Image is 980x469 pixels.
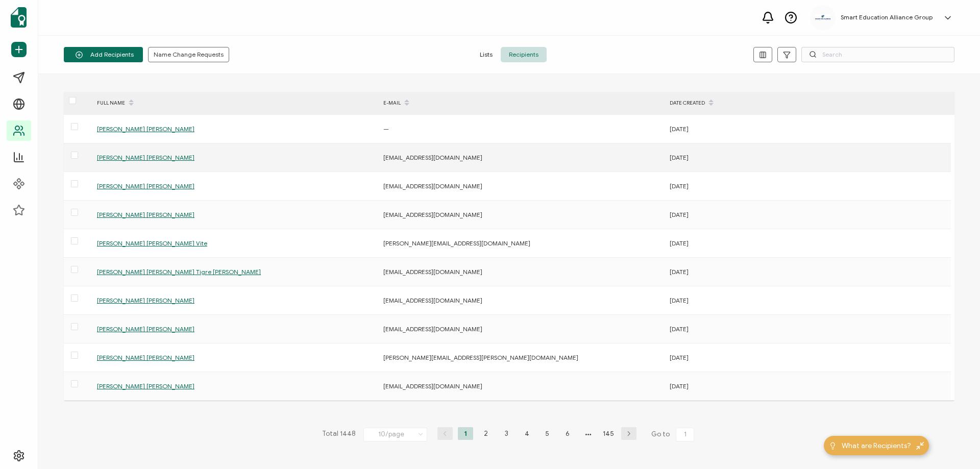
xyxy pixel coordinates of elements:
[383,382,482,390] span: [EMAIL_ADDRESS][DOMAIN_NAME]
[64,47,143,62] button: Add Recipients
[383,268,482,276] span: [EMAIL_ADDRESS][DOMAIN_NAME]
[378,94,665,112] div: E-MAIL
[97,297,194,304] span: [PERSON_NAME] [PERSON_NAME]
[560,427,575,440] li: 6
[97,268,261,276] span: [PERSON_NAME] [PERSON_NAME] Tigre [PERSON_NAME]
[97,354,194,361] span: [PERSON_NAME] [PERSON_NAME]
[916,442,924,450] img: minimize-icon.svg
[670,268,689,276] span: [DATE]
[97,154,194,161] span: [PERSON_NAME] [PERSON_NAME]
[97,325,194,333] span: [PERSON_NAME] [PERSON_NAME]
[97,239,207,247] span: [PERSON_NAME] [PERSON_NAME] Vite
[472,47,501,62] span: Lists
[383,125,389,133] span: —
[383,182,482,190] span: [EMAIL_ADDRESS][DOMAIN_NAME]
[670,354,689,361] span: [DATE]
[601,427,616,440] li: 145
[670,154,689,161] span: [DATE]
[322,427,356,441] span: Total 1448
[841,14,933,21] h5: Smart Education Alliance Group
[11,7,27,28] img: sertifier-logomark-colored.svg
[383,354,578,361] span: [PERSON_NAME][EMAIL_ADDRESS][PERSON_NAME][DOMAIN_NAME]
[670,211,689,218] span: [DATE]
[383,297,482,304] span: [EMAIL_ADDRESS][DOMAIN_NAME]
[97,125,194,133] span: [PERSON_NAME] [PERSON_NAME]
[458,427,473,440] li: 1
[499,427,514,440] li: 3
[929,420,980,469] iframe: Chat Widget
[501,47,547,62] span: Recipients
[651,427,696,441] span: Go to
[670,125,689,133] span: [DATE]
[670,182,689,190] span: [DATE]
[92,94,378,112] div: FULL NAME
[540,427,555,440] li: 5
[670,297,689,304] span: [DATE]
[363,428,427,441] input: Select
[670,382,689,390] span: [DATE]
[97,211,194,218] span: [PERSON_NAME] [PERSON_NAME]
[670,239,689,247] span: [DATE]
[97,182,194,190] span: [PERSON_NAME] [PERSON_NAME]
[815,14,830,21] img: 111c7b32-d500-4ce1-86d1-718dc6ccd280.jpg
[842,440,911,451] span: What are Recipients?
[478,427,494,440] li: 2
[383,154,482,161] span: [EMAIL_ADDRESS][DOMAIN_NAME]
[383,325,482,333] span: [EMAIL_ADDRESS][DOMAIN_NAME]
[97,382,194,390] span: [PERSON_NAME] [PERSON_NAME]
[519,427,534,440] li: 4
[148,47,229,62] button: Name Change Requests
[670,325,689,333] span: [DATE]
[665,94,951,112] div: DATE CREATED
[801,47,954,62] input: Search
[383,211,482,218] span: [EMAIL_ADDRESS][DOMAIN_NAME]
[154,52,224,58] span: Name Change Requests
[383,239,530,247] span: [PERSON_NAME][EMAIL_ADDRESS][DOMAIN_NAME]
